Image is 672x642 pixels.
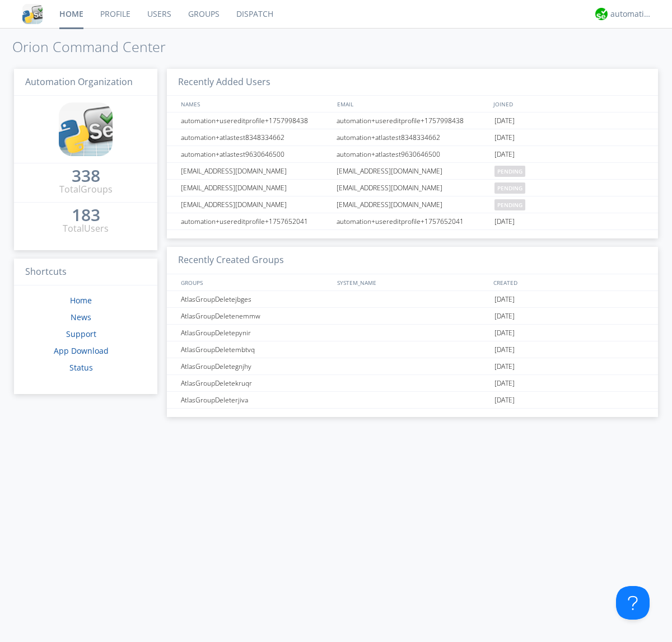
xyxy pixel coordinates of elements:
[167,163,658,180] a: [EMAIL_ADDRESS][DOMAIN_NAME][EMAIL_ADDRESS][DOMAIN_NAME]pending
[167,308,658,325] a: AtlasGroupDeletenemmw[DATE]
[616,586,650,620] iframe: Toggle Customer Support
[610,8,652,20] div: automation+atlas
[167,196,658,213] a: [EMAIL_ADDRESS][DOMAIN_NAME][EMAIL_ADDRESS][DOMAIN_NAME]pending
[70,295,92,306] a: Home
[178,163,333,179] div: [EMAIL_ADDRESS][DOMAIN_NAME]
[334,196,492,213] div: [EMAIL_ADDRESS][DOMAIN_NAME]
[178,291,333,307] div: AtlasGroupDeletejbges
[178,341,333,358] div: AtlasGroupDeletembtvq
[63,222,109,235] div: Total Users
[69,362,93,373] a: Status
[178,96,332,112] div: NAMES
[334,113,492,129] div: automation+usereditprofile+1757998438
[178,196,333,213] div: [EMAIL_ADDRESS][DOMAIN_NAME]
[494,182,525,194] span: pending
[494,392,515,409] span: [DATE]
[72,209,100,222] a: 183
[334,96,491,112] div: EMAIL
[494,113,515,129] span: [DATE]
[178,358,333,374] div: AtlasGroupDeletegnjhy
[334,274,491,290] div: SYSTEM_NAME
[334,146,492,162] div: automation+atlastest9630646500
[72,170,100,183] a: 338
[178,375,333,391] div: AtlasGroupDeletekruqr
[167,325,658,341] a: AtlasGroupDeletepynir[DATE]
[167,247,658,274] h3: Recently Created Groups
[494,358,515,375] span: [DATE]
[72,170,100,181] div: 338
[25,76,133,88] span: Automation Organization
[59,102,113,156] img: cddb5a64eb264b2086981ab96f4c1ba7
[167,146,658,163] a: automation+atlastest9630646500automation+atlastest9630646500[DATE]
[178,308,333,324] div: AtlasGroupDeletenemmw
[494,129,515,146] span: [DATE]
[494,325,515,341] span: [DATE]
[491,96,647,112] div: JOINED
[178,146,333,162] div: automation+atlastest9630646500
[334,180,492,196] div: [EMAIL_ADDRESS][DOMAIN_NAME]
[167,392,658,409] a: AtlasGroupDeleterjiva[DATE]
[178,274,332,290] div: GROUPS
[22,4,43,24] img: cddb5a64eb264b2086981ab96f4c1ba7
[334,213,492,229] div: automation+usereditprofile+1757652041
[494,199,525,210] span: pending
[178,392,333,408] div: AtlasGroupDeleterjiva
[167,213,658,230] a: automation+usereditprofile+1757652041automation+usereditprofile+1757652041[DATE]
[494,375,515,392] span: [DATE]
[178,129,333,146] div: automation+atlastest8348334662
[66,329,96,339] a: Support
[178,113,333,129] div: automation+usereditprofile+1757998438
[178,325,333,341] div: AtlasGroupDeletepynir
[167,129,658,146] a: automation+atlastest8348334662automation+atlastest8348334662[DATE]
[167,291,658,308] a: AtlasGroupDeletejbges[DATE]
[178,213,333,229] div: automation+usereditprofile+1757652041
[72,209,100,221] div: 183
[178,180,333,196] div: [EMAIL_ADDRESS][DOMAIN_NAME]
[14,259,157,286] h3: Shortcuts
[595,8,608,20] img: d2d01cd9b4174d08988066c6d424eccd
[59,183,113,196] div: Total Groups
[494,146,515,163] span: [DATE]
[334,129,492,146] div: automation+atlastest8348334662
[494,213,515,230] span: [DATE]
[167,375,658,392] a: AtlasGroupDeletekruqr[DATE]
[167,358,658,375] a: AtlasGroupDeletegnjhy[DATE]
[494,308,515,325] span: [DATE]
[71,312,91,322] a: News
[494,166,525,177] span: pending
[334,163,492,179] div: [EMAIL_ADDRESS][DOMAIN_NAME]
[167,180,658,196] a: [EMAIL_ADDRESS][DOMAIN_NAME][EMAIL_ADDRESS][DOMAIN_NAME]pending
[494,291,515,308] span: [DATE]
[167,69,658,96] h3: Recently Added Users
[54,345,109,356] a: App Download
[167,341,658,358] a: AtlasGroupDeletembtvq[DATE]
[494,341,515,358] span: [DATE]
[491,274,647,290] div: CREATED
[167,113,658,129] a: automation+usereditprofile+1757998438automation+usereditprofile+1757998438[DATE]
